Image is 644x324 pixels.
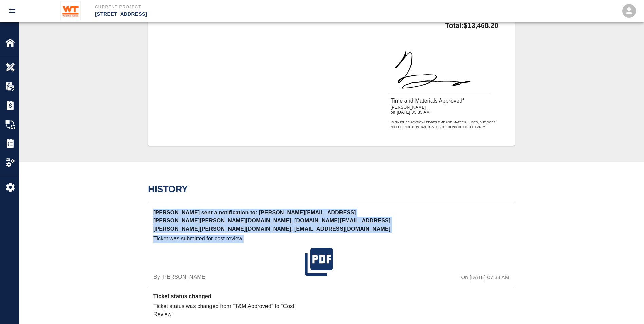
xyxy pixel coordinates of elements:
[153,209,391,235] p: [PERSON_NAME] sent a notification to: [PERSON_NAME][EMAIL_ADDRESS][PERSON_NAME][PERSON_NAME][DOMA...
[391,97,498,105] p: Time and Materials Approved*
[461,274,509,282] p: On [DATE] 07:38 AM
[4,3,20,19] button: open drawer
[445,17,498,31] p: Total: $13,468.20
[153,292,391,302] p: Ticket status changed
[153,273,207,281] p: By [PERSON_NAME]
[391,120,498,129] p: * Signature acknowledges time and material used, but does not change contractual obligations of e...
[391,44,491,94] img: signature
[391,105,498,115] p: [PERSON_NAME] on [DATE] 05:35 AM
[153,235,302,243] p: Ticket was submitted for cost review.
[95,10,359,18] p: [STREET_ADDRESS]
[95,4,359,10] p: Current Project
[610,291,644,324] iframe: Chat Widget
[60,1,81,20] img: Whiting-Turner
[148,184,515,195] h2: History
